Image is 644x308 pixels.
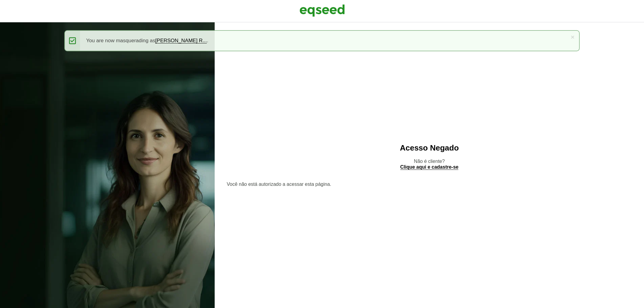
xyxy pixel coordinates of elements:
[571,34,574,40] a: ×
[227,182,632,187] section: Você não está autorizado a acessar esta página.
[227,144,632,152] h2: Acesso Negado
[227,158,632,170] p: Não é cliente?
[155,38,207,43] a: [PERSON_NAME] R...
[300,3,345,18] img: EqSeed Logo
[64,30,579,51] div: You are now masquerading as .
[400,165,459,170] a: Clique aqui e cadastre-se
